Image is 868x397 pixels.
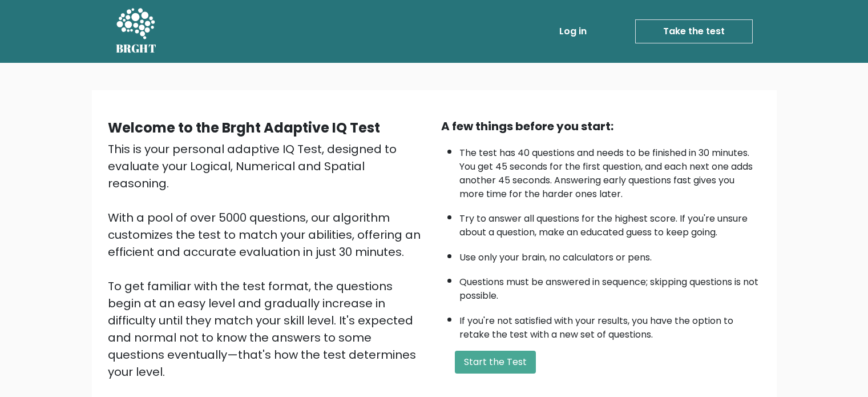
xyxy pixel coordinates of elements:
[459,206,761,239] li: Try to answer all questions for the highest score. If you're unsure about a question, make an edu...
[108,118,380,137] b: Welcome to the Brght Adaptive IQ Test
[459,141,761,201] li: The test has 40 questions and needs to be finished in 30 minutes. You get 45 seconds for the firs...
[459,270,761,303] li: Questions must be answered in sequence; skipping questions is not possible.
[635,19,753,43] a: Take the test
[455,351,536,374] button: Start the Test
[441,118,761,135] div: A few things before you start:
[459,245,761,264] li: Use only your brain, no calculators or pens.
[555,20,591,43] a: Log in
[116,5,157,58] a: BRGHT
[459,308,761,342] li: If you're not satisfied with your results, you have the option to retake the test with a new set ...
[116,42,157,55] h5: BRGHT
